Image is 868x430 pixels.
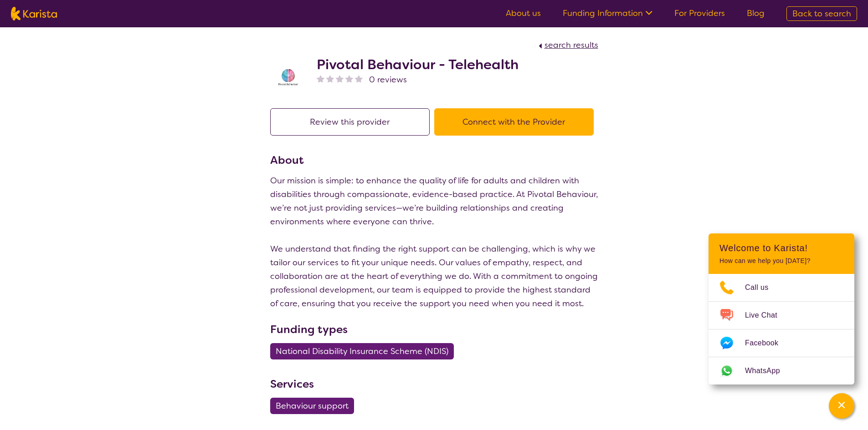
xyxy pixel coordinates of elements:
[786,6,857,21] a: Back to search
[270,108,430,136] button: Review this provider
[563,8,652,19] a: Funding Information
[536,40,598,51] a: search results
[745,336,789,350] span: Facebook
[745,309,788,322] span: Live Chat
[709,274,854,384] ul: Choose channel
[745,281,780,294] span: Call us
[506,8,541,19] a: About us
[270,346,459,357] a: National Disability Insurance Scheme (NDIS)
[317,75,324,82] img: nonereviewstar
[276,398,349,414] span: Behaviour support
[829,393,854,419] button: Channel Menu
[709,357,854,384] a: Web link opens in a new tab.
[745,364,791,378] span: WhatsApp
[270,400,360,411] a: Behaviour support
[719,257,843,265] p: How can we help you [DATE]?
[270,376,598,392] h3: Services
[355,75,363,82] img: nonereviewstar
[747,8,765,19] a: Blog
[345,75,353,82] img: nonereviewstar
[792,8,851,19] span: Back to search
[270,116,434,127] a: Review this provider
[544,40,598,51] span: search results
[270,321,598,338] h3: Funding types
[719,243,843,253] h2: Welcome to Karista!
[709,233,854,384] div: Channel Menu
[369,73,407,86] span: 0 reviews
[270,152,598,168] h3: About
[434,108,594,136] button: Connect with the Provider
[674,8,725,19] a: For Providers
[270,174,598,310] p: Our mission is simple: to enhance the quality of life for adults and children with disabilities t...
[336,75,344,82] img: nonereviewstar
[276,343,448,359] span: National Disability Insurance Scheme (NDIS)
[434,116,598,127] a: Connect with the Provider
[326,75,334,82] img: nonereviewstar
[317,56,519,73] h2: Pivotal Behaviour - Telehealth
[270,59,307,95] img: s8av3rcikle0tbnjpqc8.png
[11,7,57,20] img: Karista logo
